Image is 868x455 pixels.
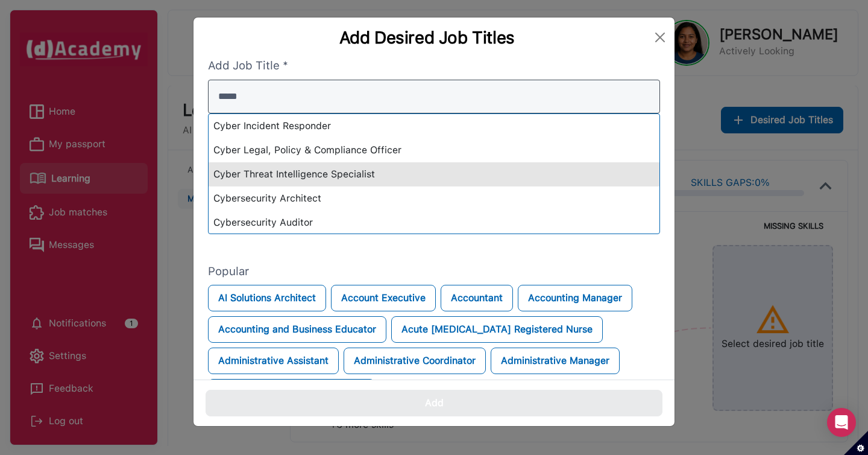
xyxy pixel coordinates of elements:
button: Add [206,390,662,416]
button: AI Solutions Architect [208,285,326,311]
label: Popular [208,263,660,281]
div: Add Desired Job Titles [203,27,650,48]
div: Cyber Legal, Policy & Compliance Officer [209,138,659,162]
div: Cybersecurity Architect [209,186,659,211]
button: Acute [MEDICAL_DATA] Registered Nurse [391,316,603,343]
div: Open Intercom Messenger [827,408,856,437]
button: Administrative Coordinator [344,348,486,374]
button: Set cookie preferences [844,431,868,455]
label: Add Job Title * [208,57,660,75]
button: Administrative Notary Specialist [208,379,375,406]
div: Cybersecurity Auditor [209,211,659,235]
button: Account Executive [331,285,436,311]
div: Add [425,396,444,410]
button: Accountant [441,285,513,311]
button: Accounting and Business Educator [208,316,386,343]
button: Close [650,28,670,47]
button: Administrative Manager [491,348,620,374]
div: Cyber Incident Responder [209,114,659,138]
div: Cyber Threat Intelligence Specialist [209,162,659,186]
button: Accounting Manager [518,285,632,311]
button: Administrative Assistant [208,348,339,374]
